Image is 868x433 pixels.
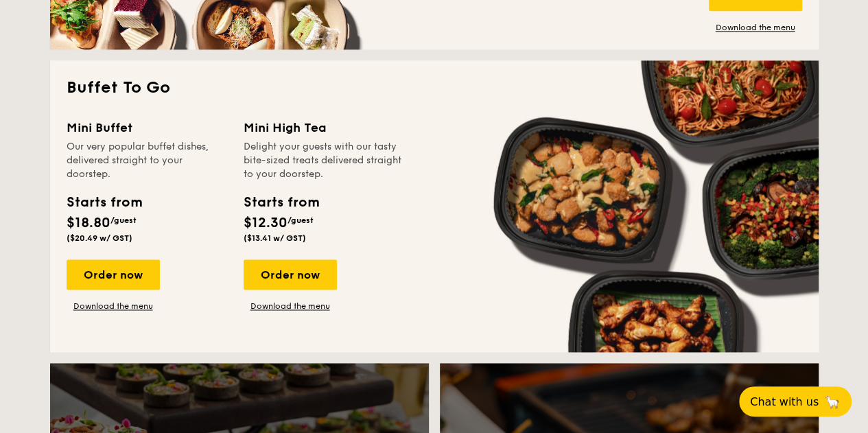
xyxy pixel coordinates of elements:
[244,192,318,213] div: Starts from
[67,215,110,231] span: $18.80
[110,215,137,225] span: /guest
[709,22,802,33] a: Download the menu
[244,301,337,312] a: Download the menu
[67,118,227,137] div: Mini Buffet
[67,192,141,213] div: Starts from
[67,233,132,243] span: ($20.49 w/ GST)
[244,140,404,181] div: Delight your guests with our tasty bite-sized treats delivered straight to your doorstep.
[244,233,306,243] span: ($13.41 w/ GST)
[824,394,841,410] span: 🦙
[244,118,404,137] div: Mini High Tea
[67,301,160,312] a: Download the menu
[750,395,819,408] span: Chat with us
[739,386,852,417] button: Chat with us🦙
[67,259,160,290] div: Order now
[67,77,802,99] h2: Buffet To Go
[67,140,227,181] div: Our very popular buffet dishes, delivered straight to your doorstep.
[244,215,288,231] span: $12.30
[244,259,337,290] div: Order now
[288,215,314,225] span: /guest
